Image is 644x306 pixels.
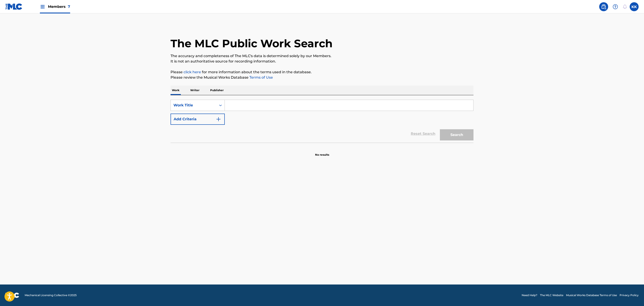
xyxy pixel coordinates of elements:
img: MLC Logo [5,3,23,10]
p: Work [171,86,181,95]
img: 9d2ae6d4665cec9f34b9.svg [216,116,221,122]
p: Writer [189,86,201,95]
div: Help [611,2,620,11]
span: 7 [68,4,70,9]
p: No results [315,147,329,157]
a: Privacy Policy [620,293,639,297]
p: Please for more information about the terms used in the database. [171,69,473,75]
span: Members [48,4,70,9]
img: Top Rightsholders [40,4,45,9]
span: Mechanical Licensing Collective © 2025 [25,293,77,297]
div: User Menu [630,2,639,11]
a: Need Help? [522,293,537,297]
p: The accuracy and completeness of The MLC's data is determined solely by our Members. [171,53,473,59]
div: Work Title [173,103,214,108]
h1: The MLC Public Work Search [171,37,333,50]
img: help [613,4,618,9]
iframe: Chat Widget [622,284,644,306]
a: Terms of Use [249,75,273,80]
button: Add Criteria [171,114,225,125]
div: Notifications [622,4,627,9]
a: Public Search [599,2,608,11]
p: Please review the Musical Works Database [171,75,473,80]
p: It is not an authoritative source for recording information. [171,59,473,64]
img: search [601,4,606,9]
a: The MLC Website [540,293,563,297]
p: Publisher [209,86,225,95]
form: Search Form [171,100,473,143]
img: logo [5,293,19,298]
a: click here [184,70,201,74]
a: Musical Works Database Terms of Use [566,293,617,297]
